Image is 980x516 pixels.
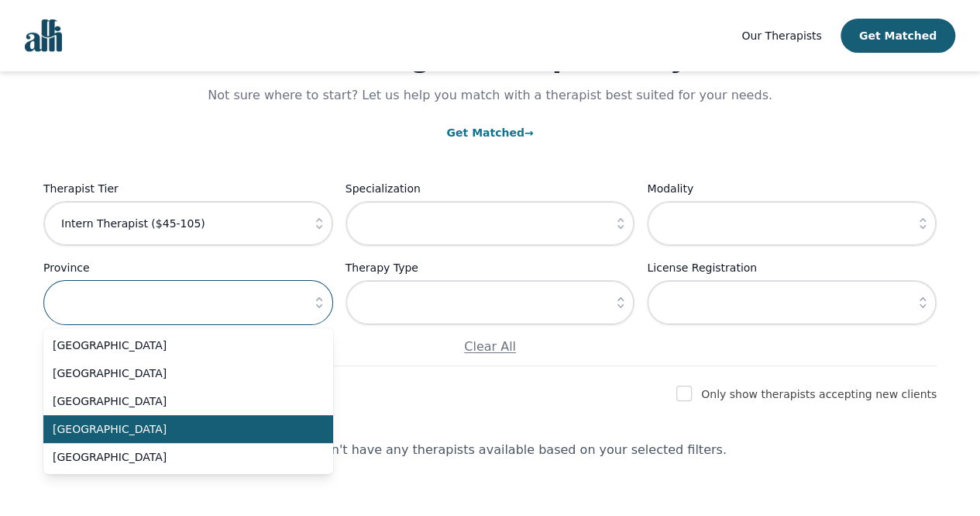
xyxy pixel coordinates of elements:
[253,441,726,459] div: Sorry, we don't have any therapists available based on your selected filters.
[53,393,305,409] span: [GEOGRAPHIC_DATA]
[25,19,62,52] img: alli logo
[43,258,333,277] label: Province
[346,179,635,198] label: Specialization
[346,258,635,277] label: Therapy Type
[53,338,305,353] span: [GEOGRAPHIC_DATA]
[53,449,305,465] span: [GEOGRAPHIC_DATA]
[53,421,305,437] span: [GEOGRAPHIC_DATA]
[647,179,937,198] label: Modality
[193,86,788,105] p: Not sure where to start? Let us help you match with a therapist best suited for your needs.
[701,388,937,400] label: Only show therapists accepting new clients
[741,26,821,45] a: Our Therapists
[43,338,937,356] p: Clear All
[524,126,534,139] span: →
[446,126,533,139] a: Get Matched
[43,179,333,198] label: Therapist Tier
[741,29,821,42] span: Our Therapists
[841,19,955,53] button: Get Matched
[53,365,305,381] span: [GEOGRAPHIC_DATA]
[647,258,937,277] label: License Registration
